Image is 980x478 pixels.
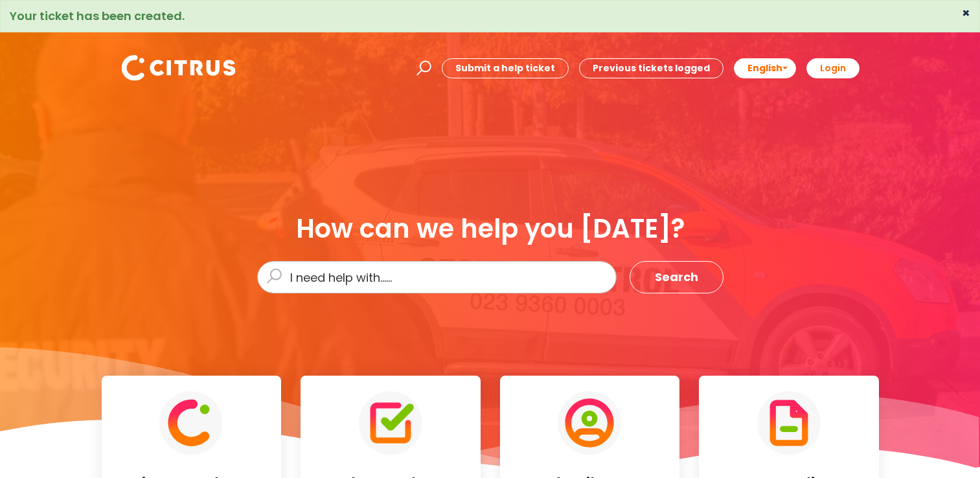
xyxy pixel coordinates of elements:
[820,62,846,74] b: Login
[442,58,569,78] a: Submit a help ticket
[806,58,860,78] a: Login
[257,214,724,243] div: How can we help you [DATE]?
[579,58,724,78] a: Previous tickets logged
[257,261,617,293] input: I need help with......
[655,267,698,288] span: Search
[962,7,970,19] button: ×
[630,261,724,293] button: Search
[747,62,782,74] span: English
